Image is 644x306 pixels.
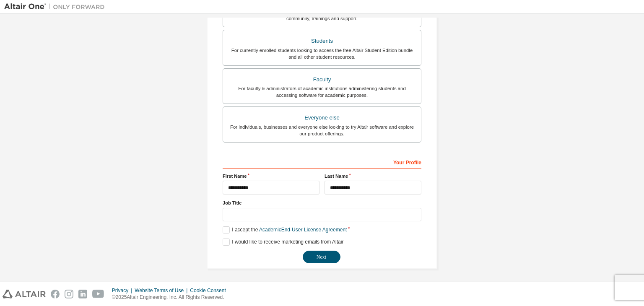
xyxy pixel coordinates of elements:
button: Next [303,251,340,263]
div: Students [228,35,416,47]
label: Last Name [325,173,421,179]
img: linkedin.svg [78,290,87,298]
div: Privacy [112,287,135,294]
div: Website Terms of Use [135,287,190,294]
label: I accept the [223,226,347,233]
label: First Name [223,173,319,179]
img: facebook.svg [51,290,60,298]
div: For faculty & administrators of academic institutions administering students and accessing softwa... [228,85,416,99]
div: For currently enrolled students looking to access the free Altair Student Edition bundle and all ... [228,47,416,60]
label: I would like to receive marketing emails from Altair [223,239,343,246]
div: Your Profile [223,155,421,169]
img: instagram.svg [65,290,73,298]
label: Job Title [223,200,421,206]
img: youtube.svg [92,290,104,298]
div: Cookie Consent [190,287,231,294]
img: altair_logo.svg [3,290,46,298]
div: Faculty [228,74,416,86]
p: © 2025 Altair Engineering, Inc. All Rights Reserved. [112,294,231,301]
img: Altair One [4,3,109,11]
div: Everyone else [228,112,416,124]
div: For individuals, businesses and everyone else looking to try Altair software and explore our prod... [228,124,416,137]
a: Academic End-User License Agreement [259,227,347,233]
